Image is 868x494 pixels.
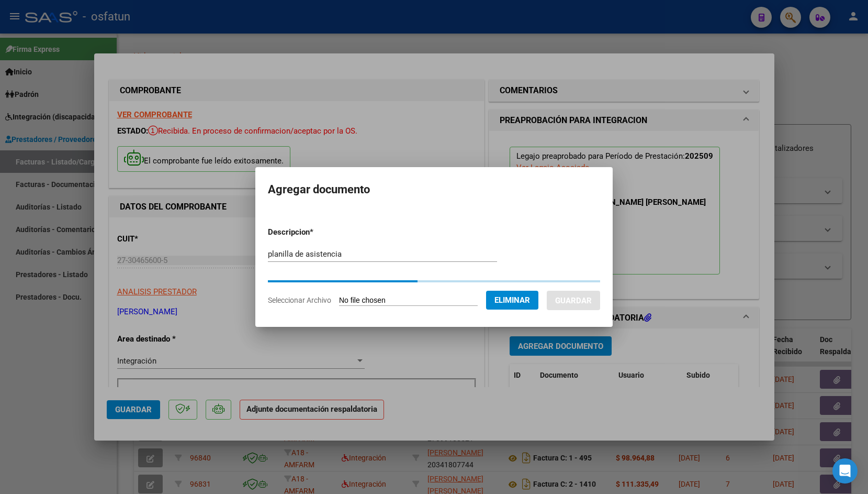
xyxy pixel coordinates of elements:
button: Guardar [547,291,600,310]
p: Descripcion [268,226,368,238]
span: Guardar [555,296,592,305]
span: Eliminar [494,295,530,305]
span: Seleccionar Archivo [268,296,331,304]
h2: Agregar documento [268,180,600,200]
button: Eliminar [486,291,538,310]
div: Open Intercom Messenger [832,458,858,484]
